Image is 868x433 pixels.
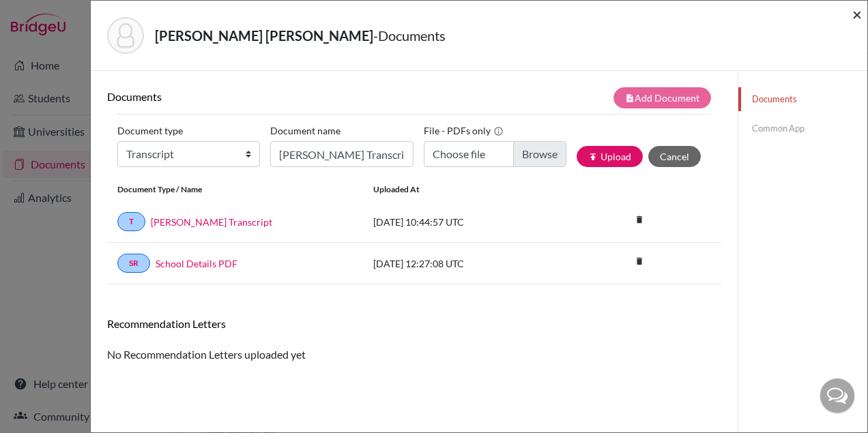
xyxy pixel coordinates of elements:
[117,212,145,231] a: T
[629,209,650,230] i: delete
[613,87,711,108] button: note_addAdd Document
[107,183,363,196] div: Document Type / Name
[363,215,568,229] div: [DATE] 10:44:57 UTC
[629,251,650,271] i: delete
[588,152,598,162] i: publish
[107,90,414,103] h6: Documents
[117,254,150,273] a: SR
[424,120,504,141] label: File - PDFs only
[363,183,568,196] div: Uploaded at
[373,27,446,44] span: - Documents
[625,93,635,103] i: note_add
[852,4,862,24] span: ×
[577,146,643,167] button: publishUpload
[852,6,862,23] button: Close
[107,317,721,363] div: No Recommendation Letters uploaded yet
[151,215,272,229] a: [PERSON_NAME] Transcript
[107,317,721,330] h6: Recommendation Letters
[31,10,59,22] span: Help
[117,120,183,141] label: Document type
[156,256,237,271] a: School Details PDF
[648,146,701,167] button: Cancel
[629,253,650,271] a: delete
[738,87,867,111] a: Documents
[363,256,568,271] div: [DATE] 12:27:08 UTC
[629,211,650,230] a: delete
[270,120,341,141] label: Document name
[155,27,373,44] strong: [PERSON_NAME] [PERSON_NAME]
[738,117,867,140] a: Common App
